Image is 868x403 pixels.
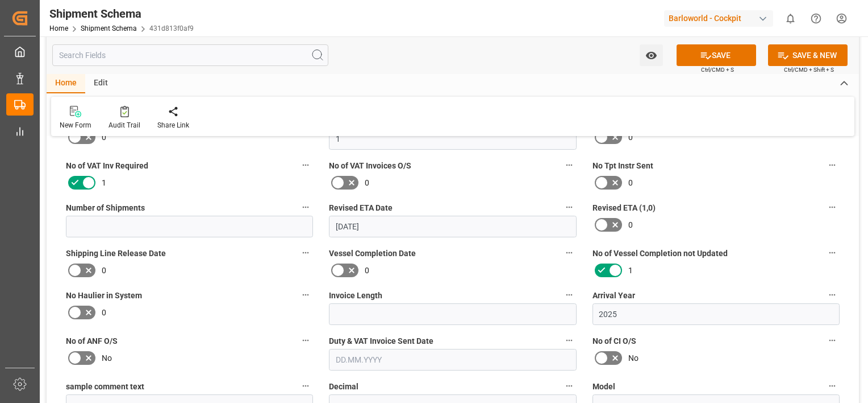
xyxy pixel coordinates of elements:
a: Shipment Schema [81,24,137,32]
button: Revised ETA Date [562,200,577,215]
div: Share Link [157,120,189,130]
button: SAVE [677,44,756,66]
span: 0 [102,265,106,277]
span: Revised ETA (1,0) [592,202,656,214]
button: open menu [640,44,663,66]
button: No of ANF O/S [298,333,313,348]
span: No of CI O/S [592,335,636,347]
span: Model [592,381,615,393]
span: 1 [628,265,633,277]
button: Decimal [562,379,577,393]
button: Shipping Line Release Date [298,245,313,260]
button: sample comment text [298,379,313,393]
span: 0 [365,177,369,189]
span: Number of Shipments [66,202,145,214]
button: Duty & VAT Invoice Sent Date [562,333,577,348]
span: Ctrl/CMD + Shift + S [784,65,834,74]
span: Invoice Length [329,290,382,302]
span: sample comment text [66,381,144,393]
button: show 0 new notifications [778,6,803,31]
span: 0 [102,131,106,143]
a: Home [49,24,68,32]
button: No of CI O/S [825,333,840,348]
input: Search Fields [52,44,328,66]
div: Audit Trail [108,120,140,130]
span: 0 [628,131,633,143]
span: Shipping Line Release Date [66,248,166,260]
span: No of ANF O/S [66,335,118,347]
button: SAVE & NEW [768,44,848,66]
div: Barloworld - Cockpit [664,10,773,27]
span: Vessel Completion Date [329,248,416,260]
button: No Haulier in System [298,287,313,302]
span: Revised ETA Date [329,202,393,214]
button: Revised ETA (1,0) [825,200,840,215]
span: No of Vessel Completion not Updated [592,248,728,260]
button: No of VAT Invoices O/S [562,158,577,172]
button: Number of Shipments [298,200,313,215]
span: No [628,352,639,364]
div: Shipment Schema [49,5,194,22]
button: Model [825,379,840,393]
button: No Tpt Instr Sent [825,158,840,172]
span: 0 [628,177,633,189]
span: 0 [365,265,369,277]
span: 1 [102,177,106,189]
button: Barloworld - Cockpit [664,7,778,29]
button: Vessel Completion Date [562,245,577,260]
button: No of VAT Inv Required [298,158,313,172]
span: No [102,352,112,364]
span: 0 [102,307,106,319]
span: Arrival Year [592,290,635,302]
span: No of VAT Invoices O/S [329,160,411,172]
div: New Form [60,120,91,130]
span: No Tpt Instr Sent [592,160,653,172]
div: Edit [85,74,116,93]
span: Decimal [329,381,358,393]
div: Home [47,74,85,93]
span: Duty & VAT Invoice Sent Date [329,335,433,347]
span: Ctrl/CMD + S [701,65,734,74]
span: No Haulier in System [66,290,142,302]
button: Help Center [803,6,829,31]
button: Invoice Length [562,287,577,302]
input: DD.MM.YYYY [329,216,576,237]
span: No of VAT Inv Required [66,160,148,172]
button: Arrival Year [825,287,840,302]
button: No of Vessel Completion not Updated [825,245,840,260]
span: 0 [628,219,633,231]
input: DD.MM.YYYY [329,349,576,371]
